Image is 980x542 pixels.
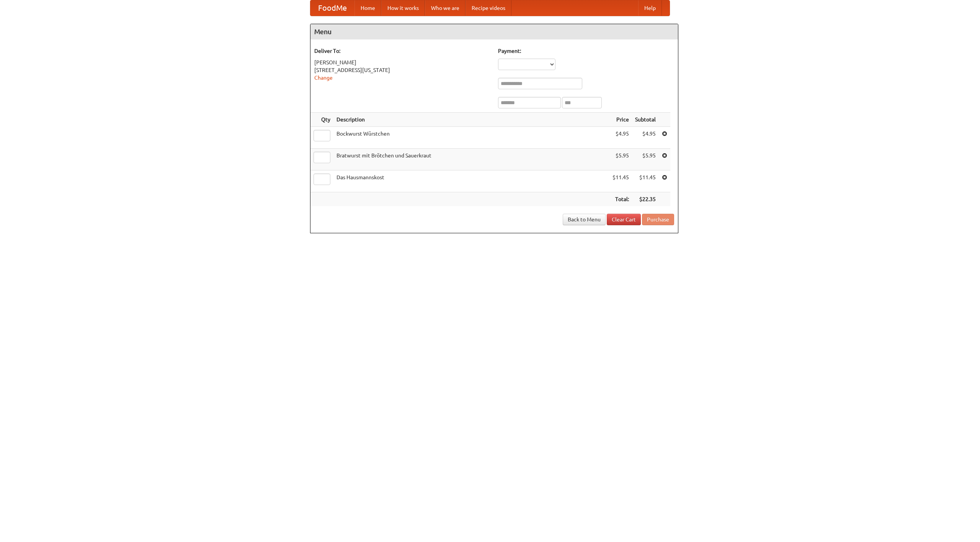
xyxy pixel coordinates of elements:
[642,214,674,225] button: Purchase
[632,113,659,127] th: Subtotal
[609,170,632,192] td: $11.45
[563,214,606,225] a: Back to Menu
[333,113,609,127] th: Description
[632,127,659,149] td: $4.95
[607,214,641,225] a: Clear Cart
[609,149,632,170] td: $5.95
[381,0,425,16] a: How it works
[465,0,511,16] a: Recipe videos
[333,149,609,170] td: Bratwurst mit Brötchen und Sauerkraut
[632,192,659,206] th: $22.35
[632,149,659,170] td: $5.95
[632,170,659,192] td: $11.45
[638,0,662,16] a: Help
[314,47,490,55] h5: Deliver To:
[314,59,490,66] div: [PERSON_NAME]
[333,170,609,192] td: Das Hausmannskost
[425,0,465,16] a: Who we are
[314,75,333,81] a: Change
[498,47,674,55] h5: Payment:
[314,66,490,74] div: [STREET_ADDRESS][US_STATE]
[310,0,354,16] a: FoodMe
[609,127,632,149] td: $4.95
[310,24,678,39] h4: Menu
[310,113,333,127] th: Qty
[354,0,381,16] a: Home
[609,113,632,127] th: Price
[609,192,632,206] th: Total:
[333,127,609,149] td: Bockwurst Würstchen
